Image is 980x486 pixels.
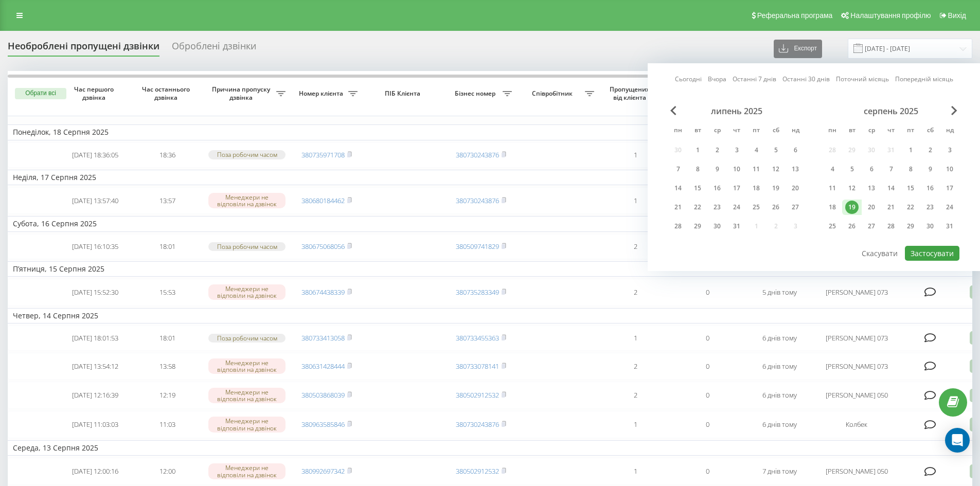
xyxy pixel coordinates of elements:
div: нд 24 серп 2025 р. [940,200,959,215]
span: Next Month [951,106,957,115]
div: 20 [865,201,878,214]
div: чт 17 лип 2025 р. [727,181,746,196]
div: 16 [923,182,937,195]
div: 7 [671,163,685,176]
abbr: вівторок [690,123,705,139]
td: 15:53 [131,279,203,306]
div: ср 6 серп 2025 р. [862,161,881,177]
div: нд 10 серп 2025 р. [940,161,959,177]
td: 13:57 [131,187,203,214]
a: 380733413058 [301,333,345,343]
abbr: субота [922,123,938,139]
div: 5 [845,163,859,176]
div: 16 [710,182,724,195]
div: пт 29 серп 2025 р. [901,219,920,234]
div: Менеджери не відповіли на дзвінок [208,284,286,300]
a: 380502912532 [456,390,499,400]
td: [DATE] 18:01:53 [59,326,131,351]
span: Пропущених від клієнта [604,85,657,101]
div: чт 28 серп 2025 р. [881,219,901,234]
div: 28 [884,220,898,233]
a: 380503868039 [301,390,345,400]
div: 17 [730,182,743,195]
div: 31 [730,220,743,233]
td: 6 днів тому [743,326,815,351]
div: пн 21 лип 2025 р. [668,200,688,215]
span: Налаштування профілю [850,11,931,20]
td: [DATE] 13:57:40 [59,187,131,214]
div: 29 [691,220,704,233]
abbr: четвер [729,123,744,139]
div: пт 1 серп 2025 р. [901,142,920,158]
div: вт 5 серп 2025 р. [842,161,862,177]
div: 23 [710,201,724,214]
div: сб 19 лип 2025 р. [766,181,786,196]
a: Сьогодні [675,74,702,84]
abbr: вівторок [844,123,860,139]
div: 24 [730,201,743,214]
div: 15 [691,182,704,195]
a: 380733078141 [456,362,499,371]
div: Оброблені дзвінки [172,41,256,57]
td: [DATE] 16:10:35 [59,234,131,259]
td: 0 [671,382,743,409]
abbr: п’ятниця [903,123,918,139]
div: нд 13 лип 2025 р. [786,161,805,177]
div: пт 15 серп 2025 р. [901,181,920,196]
a: Поточний місяць [836,74,889,84]
div: ср 20 серп 2025 р. [862,200,881,215]
abbr: понеділок [825,123,840,139]
abbr: середа [864,123,879,139]
div: сб 30 серп 2025 р. [920,219,940,234]
button: Обрати всі [15,88,66,99]
div: нд 6 лип 2025 р. [786,142,805,158]
div: нд 27 лип 2025 р. [786,200,805,215]
span: Час першого дзвінка [67,85,123,101]
abbr: середа [709,123,725,139]
div: 20 [789,182,802,195]
td: [PERSON_NAME] 073 [815,353,898,380]
div: 19 [845,201,859,214]
td: 0 [671,279,743,306]
td: 6 днів тому [743,411,815,438]
div: ср 9 лип 2025 р. [707,161,727,177]
div: ср 27 серп 2025 р. [862,219,881,234]
td: 2 [599,382,671,409]
div: 31 [943,220,956,233]
td: 18:36 [131,142,203,168]
td: [DATE] 18:36:05 [59,142,131,168]
div: Поза робочим часом [208,242,286,251]
div: сб 16 серп 2025 р. [920,181,940,196]
div: 23 [923,201,937,214]
div: 3 [730,143,743,157]
div: 22 [904,201,917,214]
div: серпень 2025 [823,106,959,116]
a: 380730243876 [456,196,499,205]
div: сб 26 лип 2025 р. [766,200,786,215]
button: Застосувати [905,246,959,261]
td: 0 [671,458,743,485]
div: 1 [691,143,704,157]
div: 1 [904,143,917,157]
div: Поза робочим часом [208,334,286,343]
button: Експорт [774,40,822,58]
div: нд 17 серп 2025 р. [940,181,959,196]
td: 12:19 [131,382,203,409]
div: 28 [671,220,685,233]
div: 9 [710,163,724,176]
div: ср 16 лип 2025 р. [707,181,727,196]
div: сб 9 серп 2025 р. [920,161,940,177]
div: сб 5 лип 2025 р. [766,142,786,158]
div: 19 [769,182,782,195]
div: 14 [671,182,685,195]
td: [PERSON_NAME] 073 [815,279,898,306]
td: 6 днів тому [743,382,815,409]
div: вт 1 лип 2025 р. [688,142,707,158]
a: 380735971708 [301,150,345,159]
abbr: понеділок [670,123,686,139]
div: Менеджери не відповіли на дзвінок [208,417,286,432]
td: 7 днів тому [743,458,815,485]
td: 2 [599,353,671,380]
div: вт 22 лип 2025 р. [688,200,707,215]
div: сб 12 лип 2025 р. [766,161,786,177]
